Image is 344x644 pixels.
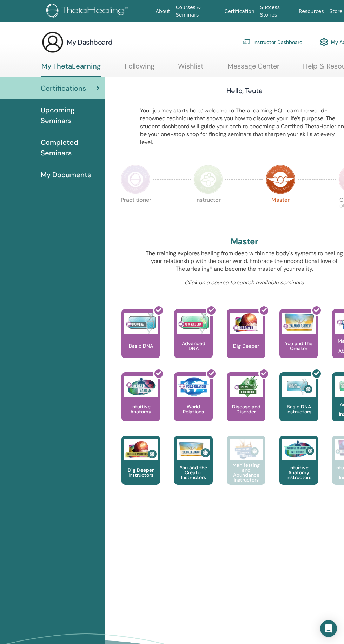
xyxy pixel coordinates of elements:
a: You and the Creator Instructors You and the Creator Instructors [174,436,213,499]
p: You and the Creator [279,341,318,351]
span: Completed Seminars [41,137,100,158]
img: cog.svg [320,36,328,48]
a: Intuitive Anatomy Instructors Intuitive Anatomy Instructors [279,436,318,499]
img: Basic DNA [124,313,158,334]
a: Manifesting and Abundance Instructors Manifesting and Abundance Instructors [227,436,265,499]
p: Disease and Disorder [227,404,265,414]
img: Advanced DNA [177,313,210,334]
a: Advanced DNA Advanced DNA [174,309,213,372]
span: Certifications [41,83,86,94]
a: Instructor Dashboard [242,34,303,50]
p: Manifesting and Abundance Instructors [227,463,265,482]
h3: My Dashboard [67,37,113,47]
p: Basic DNA Instructors [279,404,318,414]
img: Disease and Disorder [230,376,263,397]
img: Intuitive Anatomy Instructors [282,439,316,460]
h2: Master [231,237,258,247]
a: Wishlist [178,62,204,76]
span: My Documents [41,169,91,180]
p: Dig Deeper [230,343,262,348]
a: You and the Creator You and the Creator [279,309,318,372]
a: Message Center [227,62,279,76]
img: logo.png [46,4,130,19]
img: Manifesting and Abundance Instructors [230,439,263,460]
p: Intuitive Anatomy [121,404,160,414]
a: Dig Deeper Instructors Dig Deeper Instructors [121,436,160,499]
a: Basic DNA Basic DNA [121,309,160,372]
a: Courses & Seminars [173,1,222,21]
p: Intuitive Anatomy Instructors [279,465,318,480]
img: You and the Creator [282,313,316,332]
img: Instructor [193,165,223,194]
img: Basic DNA Instructors [282,376,316,397]
img: Dig Deeper [230,313,263,334]
p: Master [266,197,295,227]
a: Certification [221,5,257,18]
a: My ThetaLearning [41,62,101,77]
a: Disease and Disorder Disease and Disorder [227,372,265,436]
img: Dig Deeper Instructors [124,439,158,460]
a: Success Stories [257,1,296,21]
img: You and the Creator Instructors [177,439,210,460]
img: World Relations [177,376,210,397]
a: Basic DNA Instructors Basic DNA Instructors [279,372,318,436]
img: Practitioner [121,165,150,194]
span: Upcoming Seminars [41,105,100,126]
img: generic-user-icon.jpg [41,31,64,53]
a: Dig Deeper Dig Deeper [227,309,265,372]
a: Following [125,62,154,76]
h3: Hello, Teuta [226,86,263,96]
a: About [153,5,173,18]
p: Dig Deeper Instructors [121,468,160,477]
div: Open Intercom Messenger [320,620,337,637]
a: Intuitive Anatomy Intuitive Anatomy [121,372,160,436]
a: Resources [296,5,327,18]
p: You and the Creator Instructors [174,465,213,480]
p: Advanced DNA [174,341,213,351]
img: chalkboard-teacher.svg [242,39,251,45]
img: Master [266,165,295,194]
p: Instructor [193,197,223,227]
a: World Relations World Relations [174,372,213,436]
p: Practitioner [121,197,150,227]
p: World Relations [174,404,213,414]
img: Intuitive Anatomy [124,376,158,397]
